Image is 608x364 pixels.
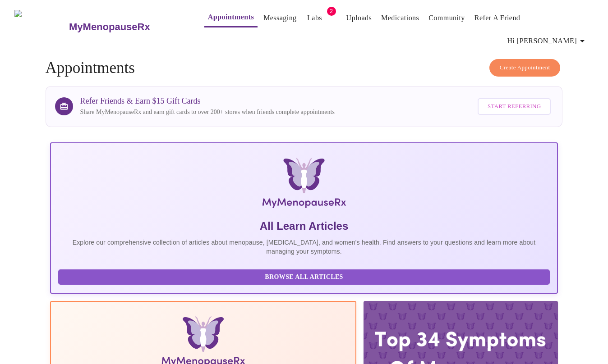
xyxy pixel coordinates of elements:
[489,59,561,77] button: Create Appointment
[346,12,372,24] a: Uploads
[204,8,258,27] button: Appointments
[307,12,322,24] a: Labs
[474,12,520,24] a: Refer a Friend
[500,63,550,73] span: Create Appointment
[69,21,150,33] h3: MyMenopauseRx
[327,7,336,16] span: 2
[260,9,300,27] button: Messaging
[381,12,419,24] a: Medications
[507,35,588,47] span: Hi [PERSON_NAME]
[428,12,465,24] a: Community
[134,158,474,212] img: MyMenopauseRx Logo
[46,59,563,77] h4: Appointments
[471,9,524,27] button: Refer a Friend
[14,10,68,44] img: MyMenopauseRx Logo
[475,94,553,119] a: Start Referring
[68,11,186,43] a: MyMenopauseRx
[488,101,541,112] span: Start Referring
[425,9,469,27] button: Community
[58,238,550,256] p: Explore our comprehensive collection of articles about menopause, [MEDICAL_DATA], and women's hea...
[58,219,550,233] h5: All Learn Articles
[263,12,296,24] a: Messaging
[478,98,551,115] button: Start Referring
[58,273,553,280] a: Browse All Articles
[208,11,254,23] a: Appointments
[504,32,591,50] button: Hi [PERSON_NAME]
[67,272,541,283] span: Browse All Articles
[300,9,329,27] button: Labs
[343,9,376,27] button: Uploads
[80,108,335,117] p: Share MyMenopauseRx and earn gift cards to over 200+ stores when friends complete appointments
[378,9,423,27] button: Medications
[80,96,335,106] h3: Refer Friends & Earn $15 Gift Cards
[58,269,550,285] button: Browse All Articles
